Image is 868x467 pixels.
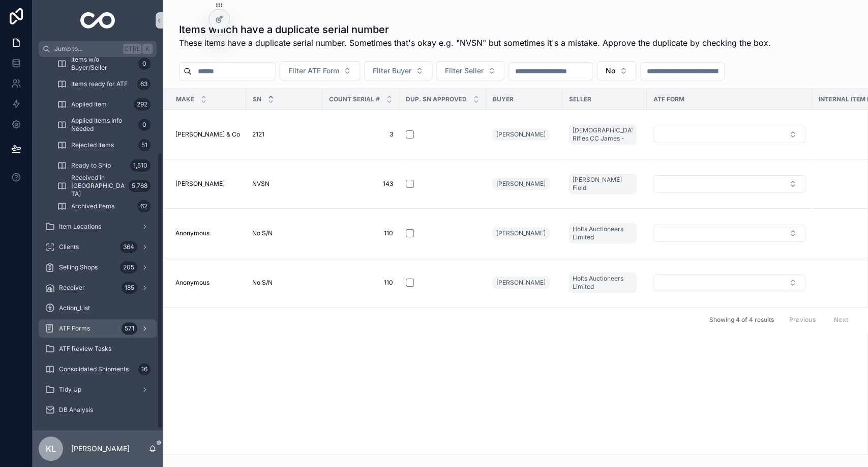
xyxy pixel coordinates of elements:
[39,299,157,317] a: Action_List
[573,176,633,192] span: [PERSON_NAME] Field
[59,406,93,414] span: DB Analysis
[568,272,637,293] a: Holts Auctioneers Limited
[138,119,151,131] div: 0
[71,202,114,210] span: Archived Items
[59,365,129,373] span: Consolidated Shipments
[568,122,641,147] a: [DEMOGRAPHIC_DATA] Rifles CC James -
[39,238,157,256] a: Clients364
[175,279,240,287] a: Anonymous
[493,95,514,103] span: Buyer
[51,116,157,134] a: Applied Items Info Needed0
[329,95,380,103] span: Count Serial #
[175,180,240,188] a: [PERSON_NAME]
[252,279,316,287] a: No S/N
[39,258,157,277] a: Selling Shops205
[496,229,546,237] span: [PERSON_NAME]
[597,61,636,80] button: Select Button
[129,180,151,192] div: 5,768
[496,180,546,188] span: [PERSON_NAME]
[39,380,157,399] a: Tidy Up
[568,124,637,145] a: [DEMOGRAPHIC_DATA] Rifles CC James -
[123,44,141,54] span: Ctrl
[569,95,591,103] span: Seller
[176,95,194,103] span: Make
[59,223,101,231] span: Item Locations
[39,360,157,378] a: Consolidated Shipments16
[59,345,111,353] span: ATF Review Tasks
[71,80,128,88] span: Items ready for ATF
[373,66,411,76] span: Filter Buyer
[252,279,273,287] span: No S/N
[252,130,316,139] a: 2121
[137,78,151,90] div: 63
[137,200,151,212] div: 62
[71,161,111,170] span: Ready to Ship
[653,273,806,292] a: Select Button
[54,45,119,53] span: Jump to...
[39,217,157,236] a: Item Locations
[122,282,137,294] div: 185
[179,37,771,49] span: These items have a duplicate serial number. Sometimes that's okay e.g. "NVSN" but sometimes it's ...
[59,284,85,292] span: Receiver
[568,223,637,243] a: Holts Auctioneers Limited
[71,444,130,454] p: [PERSON_NAME]
[51,197,157,215] a: Archived Items62
[492,225,556,241] a: [PERSON_NAME]
[653,95,684,103] span: ATF Form
[175,180,225,188] span: [PERSON_NAME]
[59,263,98,271] span: Selling Shops
[80,12,115,29] img: App logo
[496,130,546,139] span: [PERSON_NAME]
[328,130,393,139] a: 3
[445,66,484,76] span: Filter Seller
[328,229,393,237] a: 110
[573,274,633,291] span: Holts Auctioneers Limited
[39,41,157,57] button: Jump to...CtrlK
[39,401,157,419] a: DB Analysis
[492,274,556,291] a: [PERSON_NAME]
[568,174,637,194] a: [PERSON_NAME] Field
[328,180,393,188] a: 143
[138,58,151,70] div: 0
[606,66,615,76] span: No
[328,279,393,287] a: 110
[59,304,90,312] span: Action_List
[130,159,151,172] div: 1,510
[653,125,806,144] a: Select Button
[653,224,806,242] a: Select Button
[653,225,805,242] button: Select Button
[288,66,339,76] span: Filter ATF Form
[120,241,137,253] div: 364
[71,100,107,108] span: Applied Item
[51,75,157,93] a: Items ready for ATF63
[59,324,90,333] span: ATF Forms
[175,229,240,237] a: Anonymous
[138,363,151,375] div: 16
[71,174,125,198] span: Received in [GEOGRAPHIC_DATA]
[573,126,633,143] span: [DEMOGRAPHIC_DATA] Rifles CC James -
[252,229,273,237] span: No S/N
[175,130,240,139] a: [PERSON_NAME] & Co
[71,56,134,72] span: Items w/o Buyer/Seller
[496,279,546,287] span: [PERSON_NAME]
[653,274,805,291] button: Select Button
[436,61,504,80] button: Select Button
[39,340,157,358] a: ATF Review Tasks
[492,227,550,239] a: [PERSON_NAME]
[33,57,163,430] div: scrollable content
[492,126,556,143] a: [PERSON_NAME]
[653,126,805,143] button: Select Button
[492,277,550,289] a: [PERSON_NAME]
[51,177,157,195] a: Received in [GEOGRAPHIC_DATA]5,768
[71,117,134,133] span: Applied Items Info Needed
[51,95,157,114] a: Applied Item292
[134,98,151,111] div: 292
[568,221,641,245] a: Holts Auctioneers Limited
[568,270,641,295] a: Holts Auctioneers Limited
[568,172,641,196] a: [PERSON_NAME] Field
[252,180,270,188] span: NVSN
